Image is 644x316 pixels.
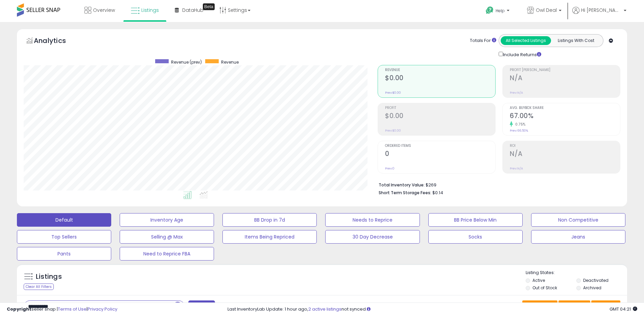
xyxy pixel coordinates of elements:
h2: N/A [510,150,620,159]
span: $0.14 [432,189,443,196]
button: BB Drop in 7d [222,213,317,227]
small: Prev: $0.00 [385,91,401,95]
small: Prev: 0 [385,166,395,171]
h2: 0 [385,150,495,159]
h2: $0.00 [385,112,495,121]
h5: Analytics [34,36,79,47]
button: Non Competitive [531,213,625,227]
small: Prev: N/A [510,166,523,171]
small: 0.75% [513,122,526,127]
span: Revenue (prev) [171,59,202,65]
span: Listings [141,7,159,14]
button: Inventory Age [120,213,214,227]
button: Save View [522,300,557,312]
button: Need to Reprice FBA [120,247,214,261]
span: Revenue [385,68,495,72]
button: Top Sellers [17,230,111,244]
button: 30 Day Decrease [325,230,420,244]
div: Last InventoryLab Update: 1 hour ago, not synced. [228,306,637,313]
span: Profit [385,106,495,110]
b: Total Inventory Value: [379,182,425,188]
a: Hi [PERSON_NAME] [572,7,626,22]
i: Get Help [485,6,494,15]
button: Socks [428,230,523,244]
label: Out of Stock [532,285,557,291]
button: Jeans [531,230,625,244]
span: Overview [93,7,115,14]
button: BB Price Below Min [428,213,523,227]
a: Help [480,1,516,22]
span: Avg. Buybox Share [510,106,620,110]
h2: 67.00% [510,112,620,121]
span: 2025-09-18 04:21 GMT [610,306,637,312]
span: DataHub [182,7,204,14]
span: Owl Deal [536,7,557,14]
div: Totals For [470,38,496,44]
label: Deactivated [583,277,609,283]
button: Columns [558,300,590,312]
div: seller snap | | [7,306,117,313]
p: Listing States: [526,270,627,276]
div: Tooltip anchor [203,3,215,10]
div: Include Returns [494,50,549,58]
small: Prev: N/A [510,91,523,95]
b: Short Term Storage Fees: [379,190,431,196]
span: Ordered Items [385,144,495,148]
button: Actions [591,300,620,312]
div: Clear All Filters [24,284,54,290]
h2: $0.00 [385,74,495,83]
button: Listings With Cost [551,36,601,45]
button: Needs to Reprice [325,213,420,227]
small: Prev: $0.00 [385,129,401,133]
button: Pants [17,247,111,261]
a: 2 active listings [308,306,341,312]
li: $269 [379,180,615,188]
label: Active [532,277,545,283]
span: Revenue [221,59,239,65]
h5: Listings [36,272,62,281]
button: Default [17,213,111,227]
label: Archived [583,285,601,291]
button: Items Being Repriced [222,230,317,244]
h2: N/A [510,74,620,83]
button: Filters [188,300,215,312]
small: Prev: 66.50% [510,129,528,133]
span: Profit [PERSON_NAME] [510,68,620,72]
strong: Copyright [7,306,31,312]
button: All Selected Listings [501,36,551,45]
span: ROI [510,144,620,148]
span: Hi [PERSON_NAME] [581,7,622,14]
span: Help [496,8,505,14]
button: Selling @ Max [120,230,214,244]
